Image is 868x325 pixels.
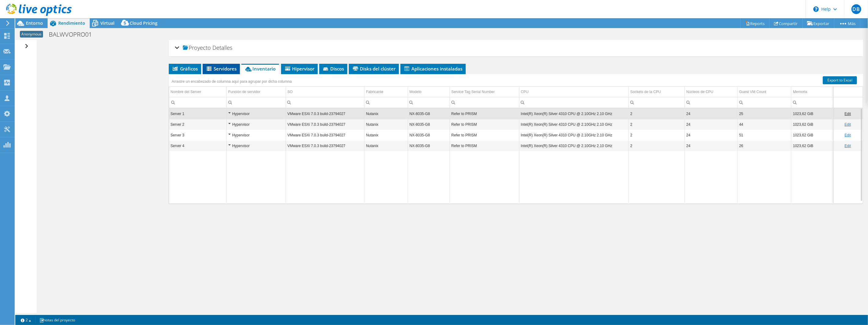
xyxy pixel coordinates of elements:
td: Column Fabricante, Value Nutanix [364,108,408,119]
td: Column Fabricante, Value Nutanix [364,119,408,130]
td: Column Modelo, Filter cell [408,97,450,108]
span: Rendimiento [58,20,85,26]
td: Service Tag Serial Number Column [450,87,519,97]
td: Memoria Column [791,87,833,97]
a: Exportar [802,19,834,28]
div: Hypervisor [228,110,284,117]
td: Función de servidor Column [226,87,286,97]
span: Virtual [100,20,114,26]
td: Column Núcleos de CPU, Value 24 [685,119,737,130]
div: Sockets de la CPU [630,88,661,96]
td: Column Sockets de la CPU, Value 2 [629,108,685,119]
span: Cloud Pricing [130,20,157,26]
span: Discos [322,66,344,72]
div: Guest VM Count [739,88,766,96]
td: Column Nombre del Server, Value Server 1 [169,108,227,119]
td: Column Memoria, Value 1023,62 GiB [791,130,833,140]
td: Column Service Tag Serial Number, Filter cell [450,97,519,108]
td: Column Guest VM Count, Filter cell [738,97,791,108]
div: Nombre del Server [171,88,201,96]
td: Guest VM Count Column [738,87,791,97]
span: Aplicaciones instaladas [403,66,463,72]
a: Reports [740,19,770,28]
a: notas del proyecto [35,316,79,324]
td: Column Función de servidor, Filter cell [226,97,286,108]
td: Column Modelo, Value NX-8035-G8 [408,130,450,140]
div: Modelo [410,88,421,96]
td: Column CPU, Value Intel(R) Xeon(R) Silver 4310 CPU @ 2.10GHz 2.10 GHz [519,130,629,140]
td: Column CPU, Filter cell [519,97,629,108]
a: Edit [844,112,851,116]
a: 2 [16,316,35,324]
td: Column Nombre del Server, Value Server 4 [169,140,227,151]
td: Column SO, Value VMware ESXi 7.0.3 build-23794027 [286,108,364,119]
td: Column Service Tag Serial Number, Value Refer to PRISM [450,119,519,130]
td: Column Nombre del Server, Value Server 3 [169,130,227,140]
td: Column SO, Filter cell [286,97,364,108]
span: Anonymous [20,31,43,38]
div: Arrastre un encabezado de columna aquí para agrupar por dicha columna [170,77,294,86]
td: Column Guest VM Count, Value 26 [738,140,791,151]
td: Modelo Column [408,87,450,97]
td: Column Service Tag Serial Number, Value Refer to PRISM [450,130,519,140]
td: Column Guest VM Count, Value 51 [738,130,791,140]
td: Column Sockets de la CPU, Filter cell [629,97,685,108]
td: Column SO, Value VMware ESXi 7.0.3 build-23794027 [286,119,364,130]
td: Column Función de servidor, Value Hypervisor [226,108,286,119]
td: Column Memoria, Filter cell [791,97,833,108]
td: Column CPU, Value Intel(R) Xeon(R) Silver 4310 CPU @ 2.10GHz 2.10 GHz [519,140,629,151]
td: Column Fabricante, Value Nutanix [364,140,408,151]
a: Edit [844,122,851,127]
td: Column CPU, Value Intel(R) Xeon(R) Silver 4310 CPU @ 2.10GHz 2.10 GHz [519,119,629,130]
td: Column Guest VM Count, Value 44 [738,119,791,130]
div: Hypervisor [228,121,284,128]
div: CPU [521,88,529,96]
svg: \n [813,6,819,12]
td: Column Modelo, Value NX-8035-G8 [408,119,450,130]
span: Detalles [213,44,233,51]
td: Column Núcleos de CPU, Filter cell [685,97,737,108]
span: Hipervisor [284,66,315,72]
td: Column Nombre del Server, Value Server 2 [169,119,227,130]
a: Compartir [769,19,803,28]
a: Export to Excel [823,76,857,84]
td: Column Guest VM Count, Value 25 [738,108,791,119]
td: Column Núcleos de CPU, Value 24 [685,108,737,119]
a: Edit [844,133,851,137]
td: Column Service Tag Serial Number, Value Refer to PRISM [450,108,519,119]
td: Column Modelo, Value NX-8035-G8 [408,108,450,119]
td: Column Núcleos de CPU, Value 24 [685,130,737,140]
div: Fabricante [366,88,383,96]
span: Inventario [244,66,276,72]
td: Column Modelo, Value NX-8035-G8 [408,140,450,151]
td: Column CPU, Value Intel(R) Xeon(R) Silver 4310 CPU @ 2.10GHz 2.10 GHz [519,108,629,119]
div: Hypervisor [228,132,284,139]
td: Column Fabricante, Value Nutanix [364,130,408,140]
div: SO [288,88,293,96]
td: Column Memoria, Value 1023,62 GiB [791,108,833,119]
td: Column SO, Value VMware ESXi 7.0.3 build-23794027 [286,140,364,151]
td: Column Memoria, Value 1023,62 GiB [791,119,833,130]
span: Entorno [26,20,43,26]
td: Sockets de la CPU Column [629,87,685,97]
td: Column Función de servidor, Value Hypervisor [226,119,286,130]
td: Nombre del Server Column [169,87,227,97]
td: SO Column [286,87,364,97]
h1: BALWVOPRO01 [46,31,101,38]
span: Disks del clúster [352,66,396,72]
div: Memoria [793,88,807,96]
div: Service Tag Serial Number [451,88,495,96]
td: Column Núcleos de CPU, Value 24 [685,140,737,151]
td: Column SO, Value VMware ESXi 7.0.3 build-23794027 [286,130,364,140]
div: Núcleos de CPU [686,88,714,96]
td: Column Sockets de la CPU, Value 2 [629,119,685,130]
td: Column Service Tag Serial Number, Value Refer to PRISM [450,140,519,151]
div: Función de servidor [228,88,260,96]
td: Fabricante Column [364,87,408,97]
div: Data grid [169,74,863,204]
div: Hypervisor [228,142,284,150]
td: Column Memoria, Value 1023,62 GiB [791,140,833,151]
td: Column Nombre del Server, Filter cell [169,97,227,108]
td: Column Sockets de la CPU, Value 2 [629,130,685,140]
td: Núcleos de CPU Column [685,87,737,97]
